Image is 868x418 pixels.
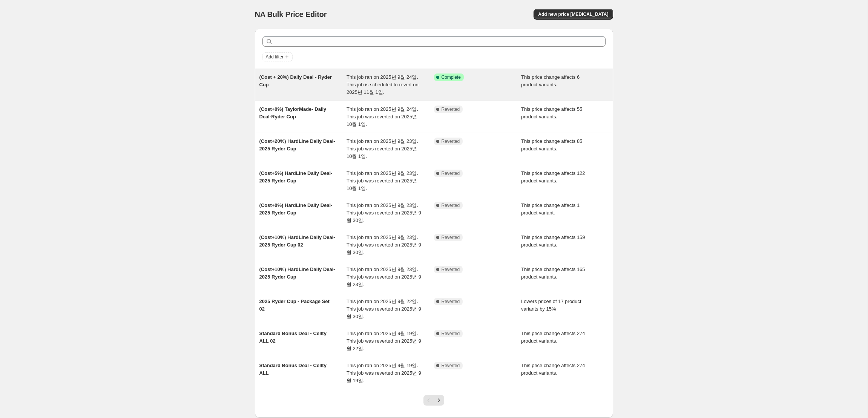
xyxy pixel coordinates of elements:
[521,363,585,376] span: This price change affects 274 product variants.
[347,234,421,255] span: This job ran on 2025년 9월 23일. This job was reverted on 2025년 9월 30일.
[259,363,327,376] span: Standard Bonus Deal - Cellty ALL
[347,299,421,319] span: This job ran on 2025년 9월 22일. This job was reverted on 2025년 9월 30일.
[347,266,421,287] span: This job ran on 2025년 9월 23일. This job was reverted on 2025년 9월 23일.
[534,9,613,20] button: Add new price [MEDICAL_DATA]
[347,74,419,95] span: This job ran on 2025년 9월 24일. This job is scheduled to revert on 2025년 11월 1일.
[442,331,460,337] span: Reverted
[521,266,585,280] span: This price change affects 165 product variants.
[521,74,580,87] span: This price change affects 6 product variants.
[347,106,418,127] span: This job ran on 2025년 9월 24일. This job was reverted on 2025년 10월 1일.
[442,106,460,112] span: Reverted
[347,363,421,383] span: This job ran on 2025년 9월 19일. This job was reverted on 2025년 9월 19일.
[442,234,460,240] span: Reverted
[521,234,585,248] span: This price change affects 159 product variants.
[521,106,582,119] span: This price change affects 55 product variants.
[423,395,444,406] nav: Pagination
[266,54,284,60] span: Add filter
[259,202,333,216] span: (Cost+0%) HardLine Daily Deal- 2025 Ryder Cup
[259,331,327,344] span: Standard Bonus Deal - Cellty ALL 02
[442,170,460,176] span: Reverted
[347,331,421,351] span: This job ran on 2025년 9월 19일. This job was reverted on 2025년 9월 22일.
[442,363,460,369] span: Reverted
[255,10,327,18] span: NA Bulk Price Editor
[521,170,585,184] span: This price change affects 122 product variants.
[262,52,293,61] button: Add filter
[538,11,608,17] span: Add new price [MEDICAL_DATA]
[259,299,330,312] span: 2025 Ryder Cup - Package Set 02
[259,266,335,280] span: (Cost+10%) HardLine Daily Deal- 2025 Ryder Cup
[521,331,585,344] span: This price change affects 274 product variants.
[442,138,460,144] span: Reverted
[259,170,333,184] span: (Cost+5%) HardLine Daily Deal- 2025 Ryder Cup
[442,74,461,80] span: Complete
[442,299,460,305] span: Reverted
[259,234,335,248] span: (Cost+10%) HardLine Daily Deal- 2025 Ryder Cup 02
[347,138,418,159] span: This job ran on 2025년 9월 23일. This job was reverted on 2025년 10월 1일.
[521,138,582,152] span: This price change affects 85 product variants.
[259,138,335,152] span: (Cost+20%) HardLine Daily Deal- 2025 Ryder Cup
[521,299,581,312] span: Lowers prices of 17 product variants by 15%
[259,74,332,87] span: (Cost + 20%) Daily Deal - Ryder Cup
[521,202,580,216] span: This price change affects 1 product variant.
[442,202,460,208] span: Reverted
[259,106,327,119] span: (Cost+0%) TaylorMade- Daily Deal-Ryder Cup
[442,266,460,273] span: Reverted
[434,395,444,406] button: Next
[347,170,418,191] span: This job ran on 2025년 9월 23일. This job was reverted on 2025년 10월 1일.
[347,202,421,223] span: This job ran on 2025년 9월 23일. This job was reverted on 2025년 9월 30일.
